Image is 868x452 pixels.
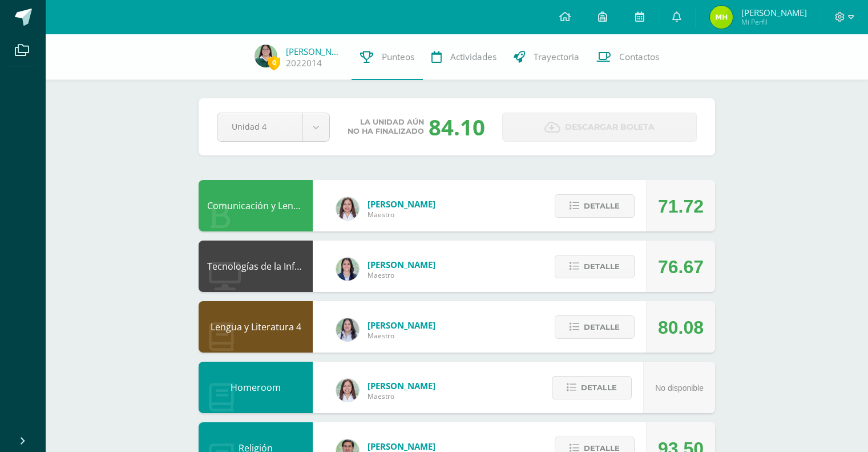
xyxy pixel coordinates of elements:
[352,34,423,80] a: Punteos
[368,331,435,341] span: Maestro
[199,362,313,413] div: Homeroom
[286,57,322,69] a: 2022014
[584,195,620,217] span: Detalle
[534,51,579,63] span: Trayectoria
[368,259,435,270] span: [PERSON_NAME]
[555,194,635,218] button: Detalle
[368,270,435,280] span: Maestro
[741,7,807,18] span: [PERSON_NAME]
[450,51,496,63] span: Actividades
[429,112,485,142] div: 84.10
[336,197,359,220] img: acecb51a315cac2de2e3deefdb732c9f.png
[584,317,620,338] span: Detalle
[565,113,655,141] span: Descargar boleta
[255,45,277,67] img: 3e3fd6e5ab412e34de53ec92eb8dbd43.png
[368,319,435,331] span: [PERSON_NAME]
[423,34,505,80] a: Actividades
[368,380,435,391] span: [PERSON_NAME]
[382,51,414,63] span: Punteos
[658,302,704,353] div: 80.08
[368,391,435,401] span: Maestro
[368,441,435,452] span: [PERSON_NAME]
[741,17,807,27] span: Mi Perfil
[588,34,668,80] a: Contactos
[199,180,313,231] div: Comunicación y Lenguaje L3 Inglés 4
[581,377,617,398] span: Detalle
[368,210,435,219] span: Maestro
[199,241,313,292] div: Tecnologías de la Información y la Comunicación 4
[555,255,635,278] button: Detalle
[336,318,359,341] img: df6a3bad71d85cf97c4a6d1acf904499.png
[336,258,359,281] img: 7489ccb779e23ff9f2c3e89c21f82ed0.png
[658,241,704,293] div: 76.67
[348,118,424,136] span: La unidad aún no ha finalizado
[199,301,313,353] div: Lengua y Literatura 4
[368,198,435,210] span: [PERSON_NAME]
[268,55,280,70] span: 0
[286,46,343,57] a: [PERSON_NAME]
[232,113,288,140] span: Unidad 4
[584,256,620,277] span: Detalle
[552,376,632,399] button: Detalle
[655,383,704,393] span: No disponible
[505,34,588,80] a: Trayectoria
[217,113,329,141] a: Unidad 4
[555,315,635,339] button: Detalle
[658,181,704,232] div: 71.72
[619,51,659,63] span: Contactos
[710,6,733,29] img: 8cfee9302e94c67f695fad48b611364c.png
[336,379,359,402] img: acecb51a315cac2de2e3deefdb732c9f.png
